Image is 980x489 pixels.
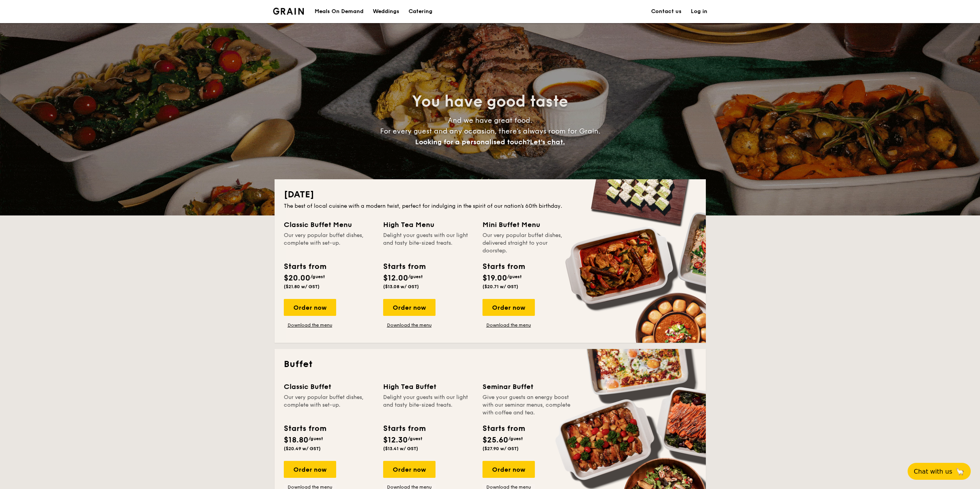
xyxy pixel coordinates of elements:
img: Grain [273,8,304,15]
a: Download the menu [383,322,436,328]
span: And we have great food. For every guest and any occasion, there’s always room for Grain. [380,116,600,146]
div: The best of local cuisine with a modern twist, perfect for indulging in the spirit of our nation’... [284,202,697,210]
div: Classic Buffet Menu [284,219,374,230]
h2: [DATE] [284,189,697,201]
span: 🦙 [955,467,965,476]
span: $20.00 [284,274,310,283]
a: Download the menu [482,322,535,328]
div: Order now [383,461,436,478]
span: You have good taste [412,92,568,111]
div: Our very popular buffet dishes, delivered straight to your doorstep. [482,232,573,255]
div: Starts from [482,423,524,434]
div: Give your guests an energy boost with our seminar menus, complete with coffee and tea. [482,394,573,417]
div: Delight your guests with our light and tasty bite-sized treats. [383,394,473,417]
div: Starts from [482,261,524,272]
span: /guest [508,436,523,441]
h2: Buffet [284,358,697,371]
a: Download the menu [284,322,336,328]
span: /guest [308,436,323,441]
div: Order now [482,461,535,478]
span: ($20.49 w/ GST) [284,446,321,451]
div: Order now [482,299,535,316]
a: Logotype [273,8,304,15]
span: ($13.08 w/ GST) [383,284,419,289]
span: ($20.71 w/ GST) [482,284,518,289]
div: Mini Buffet Menu [482,219,573,230]
div: Seminar Buffet [482,381,573,392]
div: Starts from [383,261,425,272]
span: /guest [507,274,522,279]
span: $19.00 [482,274,507,283]
div: High Tea Buffet [383,381,473,392]
div: High Tea Menu [383,219,473,230]
span: Looking for a personalised touch? [415,138,530,146]
div: Our very popular buffet dishes, complete with set-up. [284,232,374,255]
span: ($21.80 w/ GST) [284,284,320,289]
span: ($13.41 w/ GST) [383,446,418,451]
div: Starts from [284,423,326,434]
div: Starts from [383,423,425,434]
span: $18.80 [284,436,308,445]
div: Delight your guests with our light and tasty bite-sized treats. [383,232,473,255]
button: Chat with us🦙 [908,463,971,480]
span: /guest [310,274,325,279]
div: Our very popular buffet dishes, complete with set-up. [284,394,374,417]
span: ($27.90 w/ GST) [482,446,519,451]
span: /guest [408,274,423,279]
div: Classic Buffet [284,381,374,392]
span: $25.60 [482,436,508,445]
span: $12.30 [383,436,408,445]
span: $12.00 [383,274,408,283]
div: Order now [383,299,436,316]
span: Let's chat. [530,138,565,146]
div: Order now [284,299,336,316]
div: Order now [284,461,336,478]
span: /guest [408,436,422,441]
div: Starts from [284,261,326,272]
span: Chat with us [914,468,952,475]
